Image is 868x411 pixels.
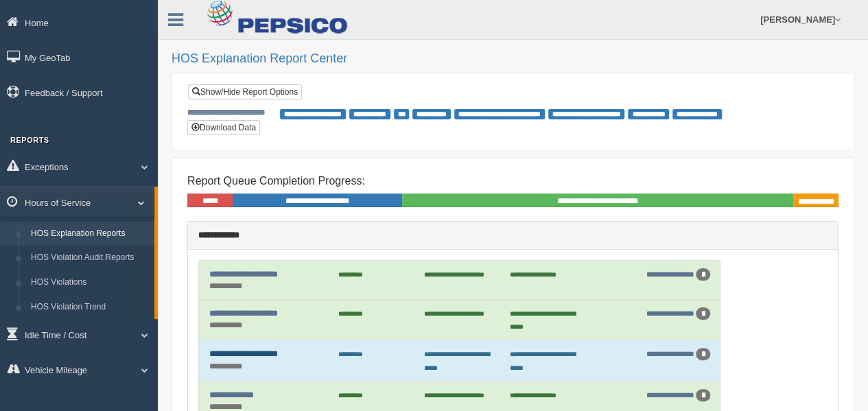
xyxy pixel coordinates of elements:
[25,295,154,320] a: HOS Violation Trend
[25,246,154,270] a: HOS Violation Audit Reports
[187,120,260,135] button: Download Data
[187,175,838,187] h4: Report Queue Completion Progress:
[25,270,154,295] a: HOS Violations
[172,52,854,66] h2: HOS Explanation Report Center
[25,222,154,246] a: HOS Explanation Reports
[188,84,302,99] a: Show/Hide Report Options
